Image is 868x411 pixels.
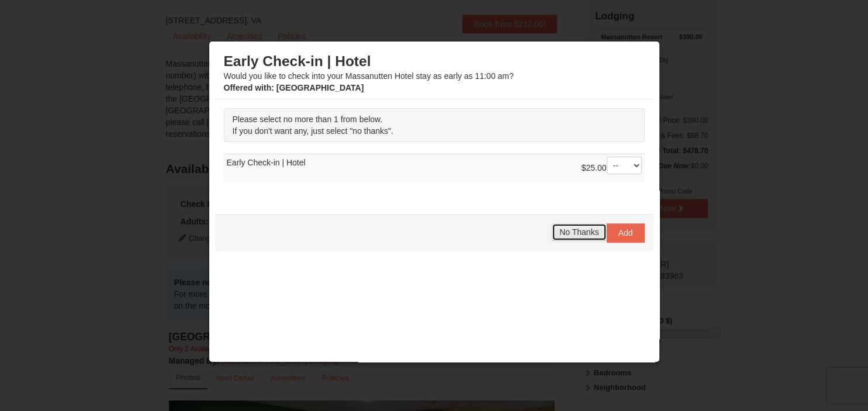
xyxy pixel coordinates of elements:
span: Add [618,228,633,237]
span: Offered with [224,83,272,92]
button: Add [607,223,645,242]
span: No Thanks [559,227,599,237]
div: Would you like to check into your Massanutten Hotel stay as early as 11:00 am? [224,53,645,94]
td: Early Check-in | Hotel [224,154,645,183]
span: If you don't want any, just select "no thanks". [233,126,393,136]
button: No Thanks [552,223,606,241]
h3: Early Check-in | Hotel [224,53,645,70]
span: Please select no more than 1 from below. [233,115,383,124]
strong: : [GEOGRAPHIC_DATA] [224,83,364,92]
div: $25.00 [582,157,642,180]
